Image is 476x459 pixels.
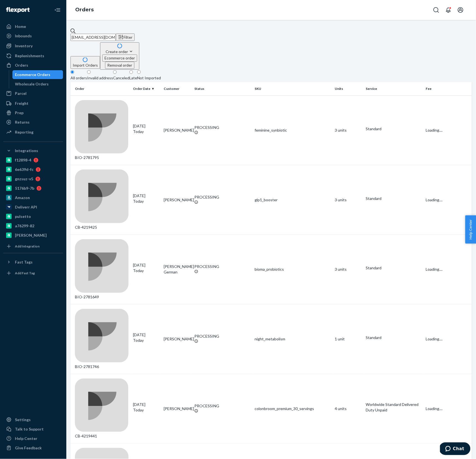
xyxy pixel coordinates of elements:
[465,215,476,244] button: Help Center
[15,186,34,191] div: 5176b9-7b
[3,99,63,108] a: Freight
[15,129,33,135] div: Reporting
[102,54,137,62] button: Ecommerce order
[3,146,63,155] button: Integrations
[15,33,32,39] div: Inbounds
[133,402,159,413] div: [DATE]
[15,271,35,275] div: Add Fast Tag
[15,223,34,229] div: a76299-82
[102,49,137,54] div: Create order
[255,197,330,203] div: glp1_booster
[100,42,139,70] button: Create orderEcommerce orderRemoval order
[3,221,63,230] a: a76299-82
[3,156,63,165] a: f12898-4
[133,338,159,343] p: Today
[3,242,63,251] a: Add Integration
[133,407,159,413] p: Today
[192,82,252,95] th: Status
[15,167,33,172] div: 6e639d-fc
[75,100,129,161] div: BIO-2781795
[424,235,472,304] td: Loading....
[131,82,161,95] th: Order Date
[15,417,31,423] div: Settings
[52,4,63,15] button: Close Navigation
[252,82,333,95] th: SKU
[366,196,422,201] p: Standard
[164,86,190,91] div: Customer
[3,415,63,424] a: Settings
[3,425,63,434] button: Talk to Support
[3,212,63,221] a: pulsetto
[424,82,472,95] th: Fee
[15,53,44,59] div: Replenishments
[3,231,63,240] a: [PERSON_NAME]
[255,267,330,272] div: bioma_probiotics
[105,62,134,69] button: Removal order
[363,82,424,95] th: Service
[129,70,133,74] input: Late
[333,165,363,235] td: 3 units
[15,176,33,182] div: gnzsuz-v5
[15,195,30,200] div: Amazon
[161,165,192,235] td: [PERSON_NAME]
[366,265,422,271] p: Standard
[161,235,192,304] td: [PERSON_NAME] German
[15,244,40,249] div: Add Integration
[133,332,159,343] div: [DATE]
[71,2,98,18] ol: breadcrumbs
[161,304,192,374] td: [PERSON_NAME]
[70,56,100,69] button: Import Orders
[70,70,74,74] input: All orders
[15,204,37,210] div: Deliverr API
[3,22,63,31] a: Home
[3,51,63,60] a: Replenishments
[75,7,94,13] a: Orders
[133,123,159,134] div: [DATE]
[107,63,132,67] span: Removal order
[15,157,31,163] div: f12898-4
[6,7,30,13] img: Flexport logo
[75,169,129,230] div: CB-4219425
[3,128,63,137] a: Reporting
[3,41,63,50] a: Inventory
[15,148,38,153] div: Integrations
[455,4,466,15] button: Open account menu
[12,70,63,79] a: Ecommerce Orders
[3,193,63,202] a: Amazon
[431,4,442,15] button: Open Search Box
[129,75,137,81] div: Late
[424,304,472,374] td: Loading....
[15,24,26,29] div: Home
[75,309,129,369] div: BIO-2781746
[3,174,63,183] a: gnzsuz-v5
[194,403,250,409] div: PROCESSING
[15,101,28,106] div: Freight
[12,80,63,88] a: Wholesale Orders
[3,89,63,98] a: Parcel
[75,379,129,439] div: CB-4219441
[133,268,159,273] p: Today
[3,444,63,452] button: Give Feedback
[70,75,87,81] div: All orders
[366,126,422,132] p: Standard
[137,70,141,74] input: Not Imported
[133,129,159,134] p: Today
[3,165,63,174] a: 6e639d-fc
[255,336,330,342] div: night_metabolism
[3,434,63,443] a: Help Center
[15,119,30,125] div: Returns
[133,193,159,204] div: [DATE]
[255,127,330,133] div: feminine_synbiotic
[87,75,113,81] div: Invalid address
[194,264,250,269] div: PROCESSING
[424,374,472,444] td: Loading....
[15,72,51,77] div: Ecommerce Orders
[70,82,131,95] th: Order
[255,406,330,411] div: colonbroom_premium_30_servings
[3,184,63,193] a: 5176b9-7b
[443,4,454,15] button: Open notifications
[15,110,23,116] div: Prep
[194,194,250,200] div: PROCESSING
[194,125,250,130] div: PROCESSING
